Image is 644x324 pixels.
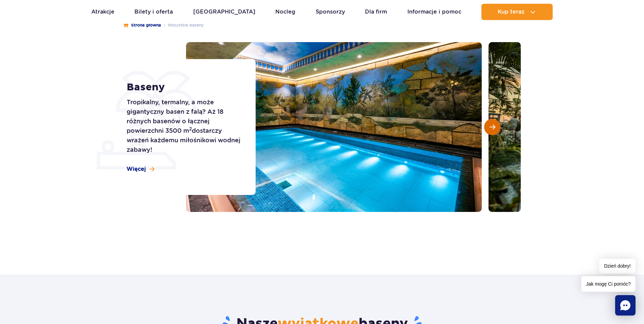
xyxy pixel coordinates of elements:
button: Kup teraz [481,4,553,20]
a: Nocleg [275,4,295,20]
img: Ciepły basen wewnętrzny z tropikalnymi malowidłami na ścianach [186,42,482,212]
li: Wszystkie baseny [161,22,204,29]
a: Strona główna [124,22,161,29]
a: [GEOGRAPHIC_DATA] [193,4,255,20]
span: Kup teraz [498,9,525,15]
a: Bilety i oferta [134,4,173,20]
a: Sponsorzy [316,4,345,20]
button: Następny slajd [484,119,500,135]
sup: 2 [189,126,192,131]
a: Dla firm [365,4,387,20]
h1: Baseny [127,81,240,93]
a: Więcej [127,165,154,173]
a: Informacje i pomoc [407,4,461,20]
span: Więcej [127,165,146,173]
p: Tropikalny, termalny, a może gigantyczny basen z falą? Aż 18 różnych basenów o łącznej powierzchn... [127,97,240,155]
span: Dzień dobry! [599,259,636,273]
a: Atrakcje [91,4,114,20]
span: Jak mogę Ci pomóc? [581,276,636,292]
div: Chat [615,295,636,316]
